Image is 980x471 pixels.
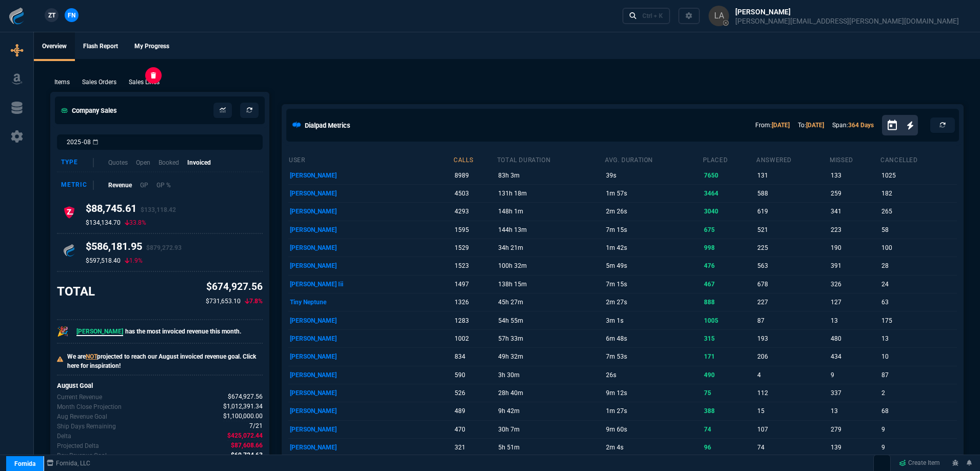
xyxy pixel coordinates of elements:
p: 83h 3m [498,168,603,183]
p: 148h 1m [498,204,603,219]
p: [PERSON_NAME] [290,349,452,364]
p: 588 [757,186,828,201]
p: 834 [455,349,495,364]
p: Company Revenue Goal for Aug. [57,412,107,421]
p: 34h 21m [498,241,603,255]
p: 9m 12s [606,386,700,400]
span: [PERSON_NAME] [76,328,123,336]
p: 107 [757,422,828,437]
p: 9 [881,440,955,455]
a: My Progress [126,32,178,61]
p: 3h 30m [498,368,603,382]
p: 1283 [455,313,495,328]
p: 590 [455,368,495,382]
p: 7m 53s [606,349,700,364]
p: 100 [881,241,955,255]
p: 341 [831,204,878,219]
p: 96 [704,440,754,455]
p: spec.value [214,402,263,411]
p: 9 [831,368,878,382]
p: Tiny Neptune [290,295,452,309]
p: 58 [881,223,955,237]
p: 🎉 [57,324,68,339]
p: 57h 33m [498,331,603,346]
p: [PERSON_NAME] [290,368,452,382]
p: 175 [881,313,955,328]
p: 75 [704,386,754,400]
p: 1m 57s [606,186,700,201]
p: 7m 15s [606,223,700,237]
p: 9m 60s [606,422,700,437]
p: 7.8% [245,297,263,306]
th: avg. duration [604,152,702,166]
p: 265 [881,204,955,219]
p: $134,134.70 [86,219,121,227]
p: [PERSON_NAME] [290,386,452,400]
th: placed [702,152,756,166]
p: 13 [831,313,878,328]
p: Invoiced [187,158,211,167]
p: Revenue [108,181,132,190]
p: 15 [757,404,828,418]
p: 30h 7m [498,422,603,437]
p: 321 [455,440,495,455]
p: [PERSON_NAME] [290,168,452,183]
p: 4503 [455,186,495,201]
th: missed [829,152,880,166]
p: 1529 [455,241,495,255]
button: Open calendar [886,118,907,133]
p: spec.value [222,441,263,450]
a: 364 Days [848,122,874,129]
p: 3464 [704,186,754,201]
p: 206 [757,349,828,364]
div: Metric [61,181,94,190]
p: 13 [831,404,878,418]
p: 54h 55m [498,313,603,328]
p: 100h 32m [498,259,603,273]
span: NOT [86,353,97,360]
span: Company Revenue Goal for Aug. [223,411,263,421]
p: spec.value [218,431,263,441]
p: 259 [831,186,878,201]
p: 489 [455,404,495,418]
p: 63 [881,295,955,309]
a: Flash Report [75,32,126,61]
p: 8989 [455,168,495,183]
p: 2 [881,386,955,400]
p: 2m 4s [606,440,700,455]
p: 2m 26s [606,204,700,219]
p: 190 [831,241,878,255]
p: GP [140,181,148,190]
p: 470 [455,422,495,437]
p: Out of 21 ship days in Aug - there are 7 remaining. [57,422,116,431]
p: 2m 27s [606,295,700,309]
span: $879,272.93 [146,244,182,251]
p: [PERSON_NAME] [290,223,452,237]
span: The difference between the current month's Revenue and the goal. [227,431,263,441]
h6: August Goal [57,382,263,390]
p: $597,518.40 [86,257,121,265]
p: 391 [831,259,878,273]
p: 1497 [455,277,495,291]
p: Items [54,77,70,87]
p: 139 [831,440,878,455]
a: Overview [34,32,75,61]
p: 131 [757,168,828,183]
p: 39s [606,168,700,183]
p: 112 [757,386,828,400]
span: Uses current month's data to project the month's close. [223,402,263,411]
p: 10 [881,349,955,364]
span: Delta divided by the remaining ship days. [231,450,263,460]
a: Create Item [895,456,944,471]
p: [PERSON_NAME] [290,241,452,255]
p: 526 [455,386,495,400]
p: Sales Orders [82,77,116,87]
p: 171 [704,349,754,364]
p: has the most invoiced revenue this month. [76,327,241,336]
div: Type [61,158,94,167]
p: 888 [704,295,754,309]
p: 467 [704,277,754,291]
p: 74 [757,440,828,455]
p: $674,927.56 [206,280,263,295]
p: Open [136,158,150,167]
